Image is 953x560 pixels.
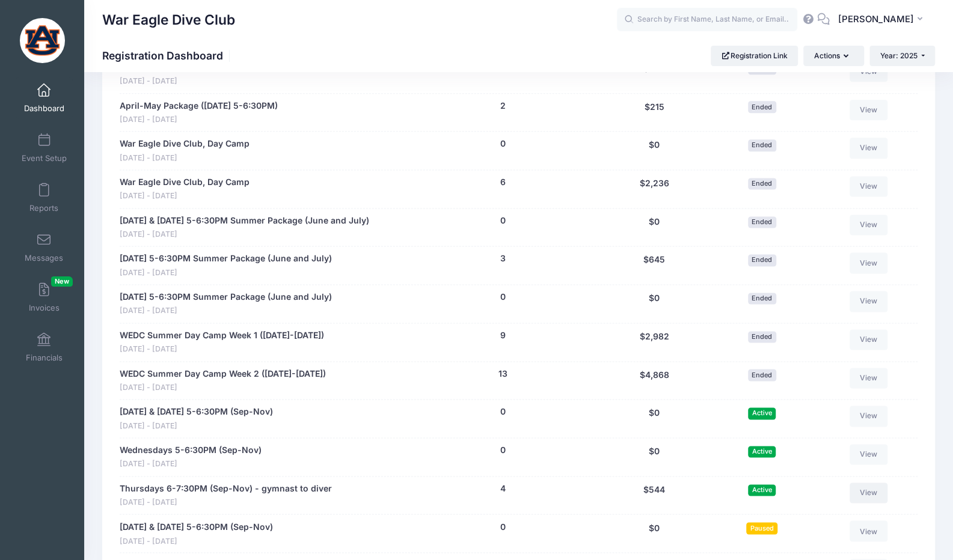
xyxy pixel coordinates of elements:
[120,406,273,418] a: [DATE] & [DATE] 5-6:30PM (Sep-Nov)
[598,291,710,317] div: $0
[850,444,888,464] a: View
[22,153,67,163] span: Event Setup
[598,520,710,546] div: $0
[850,329,888,350] a: View
[850,252,888,273] a: View
[598,100,710,126] div: $215
[748,331,776,342] span: Ended
[120,458,262,470] span: [DATE] - [DATE]
[748,178,776,189] span: Ended
[598,406,710,431] div: $0
[500,520,505,533] button: 0
[598,329,710,355] div: $2,982
[850,100,888,120] a: View
[598,444,710,470] div: $0
[120,520,273,533] a: [DATE] & [DATE] 5-6:30PM (Sep-Nov)
[748,407,776,419] span: Active
[880,51,918,60] span: Year: 2025
[598,176,710,202] div: $2,236
[120,344,324,355] span: [DATE] - [DATE]
[120,229,369,240] span: [DATE] - [DATE]
[51,276,73,287] span: New
[598,215,710,240] div: $0
[16,227,73,269] a: Messages
[24,103,64,114] span: Dashboard
[120,215,369,227] a: [DATE] & [DATE] 5-6:30PM Summer Package (June and July)
[498,368,507,380] button: 13
[748,446,776,457] span: Active
[26,353,63,363] span: Financials
[16,127,73,169] a: Event Setup
[120,497,332,508] span: [DATE] - [DATE]
[850,138,888,158] a: View
[120,190,250,202] span: [DATE] - [DATE]
[29,303,60,313] span: Invoices
[120,368,326,380] a: WEDC Summer Day Camp Week 2 ([DATE]-[DATE])
[748,216,776,228] span: Ended
[617,8,797,32] input: Search by First Name, Last Name, or Email...
[120,382,326,394] span: [DATE] - [DATE]
[711,46,798,66] a: Registration Link
[748,139,776,151] span: Ended
[869,46,935,66] button: Year: 2025
[120,329,324,342] a: WEDC Summer Day Camp Week 1 ([DATE]-[DATE])
[598,61,710,87] div: $430
[102,49,233,62] h1: Registration Dashboard
[850,215,888,235] a: View
[598,138,710,163] div: $0
[850,406,888,426] a: View
[120,176,250,189] a: War Eagle Dive Club, Day Camp
[850,176,888,196] a: View
[120,153,250,164] span: [DATE] - [DATE]
[16,326,73,368] a: Financials
[16,276,73,318] a: InvoicesNew
[500,444,505,457] button: 0
[500,482,505,495] button: 4
[120,252,332,265] a: [DATE] 5-6:30PM Summer Package (June and July)
[500,406,505,418] button: 0
[746,522,777,534] span: Paused
[850,482,888,503] a: View
[500,138,505,150] button: 0
[120,267,332,279] span: [DATE] - [DATE]
[16,177,73,219] a: Reports
[102,6,235,34] h1: War Eagle Dive Club
[120,535,273,547] span: [DATE] - [DATE]
[830,6,935,34] button: [PERSON_NAME]
[120,114,278,126] span: [DATE] - [DATE]
[748,101,776,112] span: Ended
[748,254,776,266] span: Ended
[120,100,278,112] a: April-May Package ([DATE] 5-6:30PM)
[120,421,273,432] span: [DATE] - [DATE]
[29,203,58,213] span: Reports
[120,291,332,303] a: [DATE] 5-6:30PM Summer Package (June and July)
[500,100,505,112] button: 2
[500,291,505,303] button: 0
[748,484,776,496] span: Active
[120,138,250,150] a: War Eagle Dive Club, Day Camp
[850,291,888,311] a: View
[838,13,913,26] span: [PERSON_NAME]
[20,18,65,63] img: War Eagle Dive Club
[500,215,505,227] button: 0
[598,482,710,508] div: $544
[598,252,710,278] div: $645
[598,368,710,394] div: $4,868
[748,293,776,304] span: Ended
[120,482,332,495] a: Thursdays 6-7:30PM (Sep-Nov) - gymnast to diver
[16,77,73,119] a: Dashboard
[500,176,505,189] button: 6
[803,46,863,66] button: Actions
[120,76,278,87] span: [DATE] - [DATE]
[748,369,776,380] span: Ended
[25,253,63,263] span: Messages
[120,305,332,317] span: [DATE] - [DATE]
[500,252,505,265] button: 3
[850,368,888,388] a: View
[500,329,505,342] button: 9
[120,444,262,457] a: Wednesdays 5-6:30PM (Sep-Nov)
[850,520,888,541] a: View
